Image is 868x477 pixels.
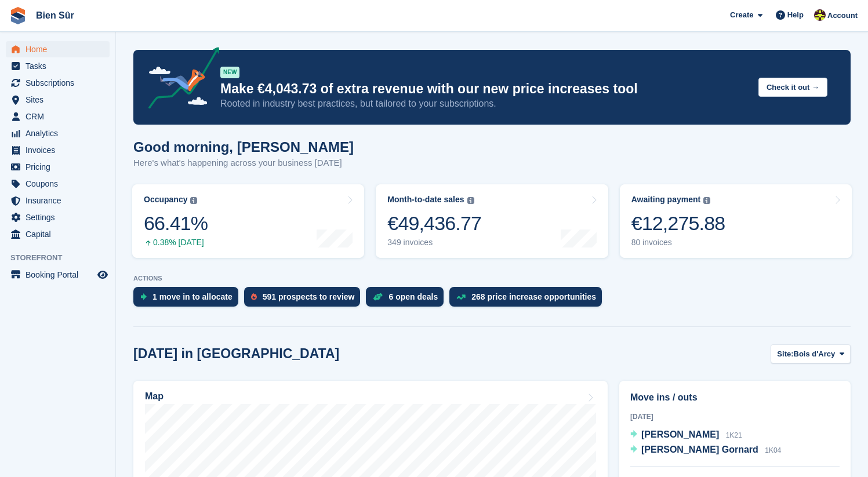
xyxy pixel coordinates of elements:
[190,197,197,204] img: icon-info-grey-7440780725fd019a000dd9b08b2336e03edf1995a4989e88bcd33f0948082b44.svg
[630,443,781,458] a: [PERSON_NAME] Gornard 1K04
[133,275,851,282] p: ACTIONS
[387,195,464,205] div: Month-to-date sales
[220,97,749,110] p: Rooted in industry best practices, but tailored to your subscriptions.
[133,287,244,312] a: 1 move in to allocate
[6,267,110,283] a: menu
[96,268,110,282] a: Preview store
[471,292,596,301] div: 268 price increase opportunities
[139,47,220,113] img: price-adjustments-announcement-icon-8257ccfd72463d97f412b2fc003d46551f7dbcb40ab6d574587a9cd5c0d94...
[9,7,27,24] img: stora-icon-8386f47178a22dfd0bd8f6a31ec36ba5ce8667c1dd55bd0f319d3a0aa187defe.svg
[376,184,608,258] a: Month-to-date sales €49,436.77 349 invoices
[26,75,95,91] span: Subscriptions
[827,10,858,21] span: Account
[726,431,742,439] span: 1K21
[152,292,233,301] div: 1 move in to allocate
[814,9,826,21] img: Marie Tran
[631,195,701,205] div: Awaiting payment
[387,212,481,235] div: €49,436.77
[26,192,95,209] span: Insurance
[244,287,366,312] a: 591 prospects to review
[6,125,110,141] a: menu
[26,209,95,225] span: Settings
[449,287,608,312] a: 268 price increase opportunities
[6,226,110,242] a: menu
[6,75,110,91] a: menu
[133,156,354,170] p: Here's what's happening across your business [DATE]
[26,159,95,175] span: Pricing
[456,294,466,300] img: price_increase_opportunities-93ffe204e8149a01c8c9dc8f82e8f89637d9d84a8eef4429ea346261dce0b2c0.svg
[144,238,208,247] div: 0.38% [DATE]
[771,344,851,363] button: Site: Bois d'Arcy
[144,212,208,235] div: 66.41%
[6,142,110,158] a: menu
[641,445,758,454] span: [PERSON_NAME] Gornard
[144,195,187,205] div: Occupancy
[26,92,95,108] span: Sites
[26,142,95,158] span: Invoices
[6,192,110,209] a: menu
[467,197,474,204] img: icon-info-grey-7440780725fd019a000dd9b08b2336e03edf1995a4989e88bcd33f0948082b44.svg
[6,41,110,57] a: menu
[730,9,753,21] span: Create
[366,287,449,312] a: 6 open deals
[631,238,725,247] div: 80 invoices
[794,348,836,360] span: Bois d'Arcy
[26,267,95,283] span: Booking Portal
[620,184,852,258] a: Awaiting payment €12,275.88 80 invoices
[703,197,710,204] img: icon-info-grey-7440780725fd019a000dd9b08b2336e03edf1995a4989e88bcd33f0948082b44.svg
[787,9,804,21] span: Help
[26,226,95,242] span: Capital
[10,252,115,264] span: Storefront
[26,108,95,125] span: CRM
[777,348,793,360] span: Site:
[26,125,95,141] span: Analytics
[220,81,749,97] p: Make €4,043.73 of extra revenue with our new price increases tool
[388,292,438,301] div: 6 open deals
[758,78,827,97] button: Check it out →
[145,391,164,402] h2: Map
[26,41,95,57] span: Home
[26,58,95,74] span: Tasks
[387,238,481,247] div: 349 invoices
[140,293,147,300] img: move_ins_to_allocate_icon-fdf77a2bb77ea45bf5b3d319d69a93e2d87916cf1d5bf7949dd705db3b84f3ca.svg
[132,184,364,258] a: Occupancy 66.41% 0.38% [DATE]
[630,391,840,405] h2: Move ins / outs
[6,108,110,125] a: menu
[641,429,719,439] span: [PERSON_NAME]
[6,209,110,225] a: menu
[251,293,257,300] img: prospect-51fa495bee0391a8d652442698ab0144808aea92771e9ea1ae160a38d050c398.svg
[6,58,110,74] a: menu
[631,212,725,235] div: €12,275.88
[373,293,383,301] img: deal-1b604bf984904fb50ccaf53a9ad4b4a5d6e5aea283cecdc64d6e3604feb123c2.svg
[765,446,781,454] span: 1K04
[26,176,95,192] span: Coupons
[6,92,110,108] a: menu
[133,139,354,155] h1: Good morning, [PERSON_NAME]
[6,159,110,175] a: menu
[263,292,355,301] div: 591 prospects to review
[133,346,339,362] h2: [DATE] in [GEOGRAPHIC_DATA]
[630,428,742,443] a: [PERSON_NAME] 1K21
[31,6,79,25] a: Bien Sûr
[220,67,239,78] div: NEW
[6,176,110,192] a: menu
[630,412,840,422] div: [DATE]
